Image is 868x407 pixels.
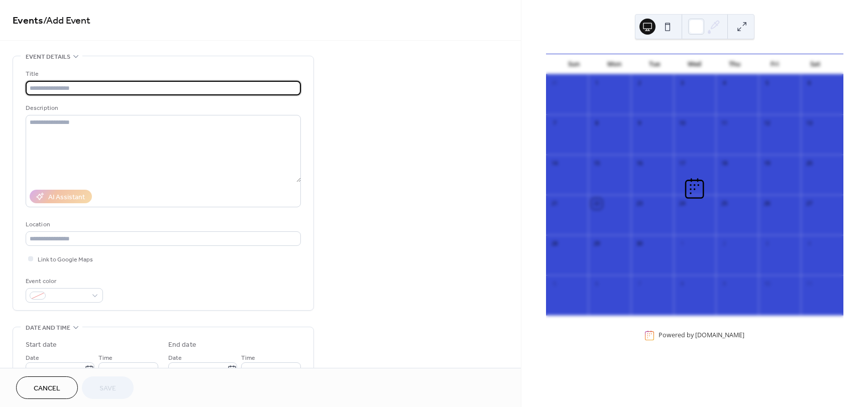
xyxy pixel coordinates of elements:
div: 24 [677,198,688,209]
div: 22 [591,198,602,209]
div: 28 [549,238,560,249]
div: 9 [719,279,730,290]
div: Sat [795,54,835,74]
span: Event details [26,52,70,62]
div: 16 [634,158,645,169]
span: / Add Event [43,11,90,31]
button: Cancel [16,376,78,399]
div: 27 [804,198,815,209]
div: 5 [549,279,560,290]
span: Link to Google Maps [38,254,93,265]
div: 1 [677,238,688,249]
div: 1 [591,78,602,89]
div: 2 [719,238,730,249]
div: 17 [677,158,688,169]
div: 10 [677,118,688,129]
div: 25 [719,198,730,209]
div: Event color [26,276,101,287]
div: Mon [594,54,634,74]
a: [DOMAIN_NAME] [695,331,744,339]
div: 31 [549,78,560,89]
div: End date [168,340,196,350]
div: 11 [804,279,815,290]
div: Start date [26,340,57,350]
div: 9 [634,118,645,129]
span: Time [98,353,113,363]
div: 26 [762,198,773,209]
div: Description [26,103,299,113]
div: Tue [634,54,675,74]
div: 8 [677,279,688,290]
div: 13 [804,118,815,129]
div: 10 [762,279,773,290]
div: 7 [634,279,645,290]
div: 6 [804,78,815,89]
div: 20 [804,158,815,169]
span: Date and time [26,323,70,333]
a: Events [13,11,43,31]
div: 19 [762,158,773,169]
div: 29 [591,238,602,249]
div: Sun [554,54,594,74]
div: Title [26,69,299,79]
span: Date [26,353,39,363]
div: 2 [634,78,645,89]
div: 21 [549,198,560,209]
div: Powered by [659,331,744,339]
div: 7 [549,118,560,129]
div: Location [26,219,299,230]
div: 11 [719,118,730,129]
div: 15 [591,158,602,169]
span: Cancel [34,383,60,394]
div: 14 [549,158,560,169]
div: 4 [804,238,815,249]
div: 4 [719,78,730,89]
div: 5 [762,78,773,89]
div: 3 [677,78,688,89]
div: Thu [715,54,755,74]
div: 12 [762,118,773,129]
div: 3 [762,238,773,249]
div: Fri [755,54,795,74]
span: Time [241,353,255,363]
div: 23 [634,198,645,209]
div: 6 [591,279,602,290]
div: 30 [634,238,645,249]
div: 8 [591,118,602,129]
span: Date [168,353,182,363]
div: 18 [719,158,730,169]
div: Wed [675,54,715,74]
